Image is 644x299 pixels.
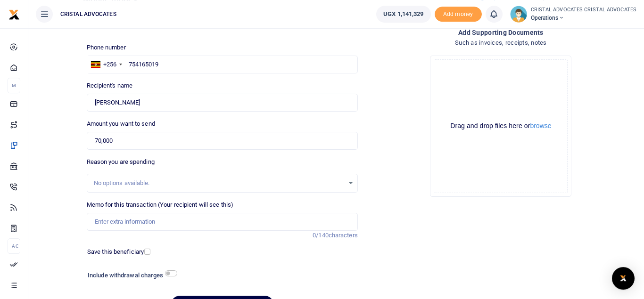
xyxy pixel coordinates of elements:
input: Loading name... [87,94,358,112]
h6: Include withdrawal charges [88,272,173,279]
input: Enter extra information [87,213,358,231]
span: Add money [435,7,482,22]
small: CRISTAL ADVOCATES CRISTAL ADVOCATES [531,6,637,14]
a: Add money [435,10,482,17]
input: Enter phone number [87,56,358,73]
label: Phone number [87,43,126,52]
label: Save this beneficiary [87,247,144,257]
h4: Add supporting Documents [365,27,636,38]
span: characters [329,232,358,239]
li: M [8,78,20,93]
img: profile-user [510,6,527,23]
span: CRISTAL ADVOCATES [57,10,120,18]
input: UGX [87,132,358,150]
img: logo-small [8,9,20,20]
div: Open Intercom Messenger [612,267,635,290]
label: Memo for this transaction (Your recipient will see this) [87,200,234,210]
li: Wallet ballance [372,6,434,23]
a: UGX 1,141,329 [376,6,430,23]
label: Amount you want to send [87,119,155,129]
li: Toup your wallet [435,7,482,22]
a: profile-user CRISTAL ADVOCATES CRISTAL ADVOCATES Operations [510,6,637,23]
label: Recipient's name [87,81,133,90]
div: Drag and drop files here or [434,121,567,130]
span: UGX 1,141,329 [383,9,423,19]
button: browse [530,122,551,129]
span: Operations [531,14,637,22]
div: +256 [103,60,116,69]
li: Ac [8,238,20,254]
div: No options available. [94,178,344,188]
label: Reason you are spending [87,157,155,167]
a: logo-small logo-large logo-large [8,10,20,17]
div: File Uploader [430,56,571,197]
span: 0/140 [313,232,329,239]
div: Uganda: +256 [87,56,125,73]
h4: Such as invoices, receipts, notes [365,38,636,48]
